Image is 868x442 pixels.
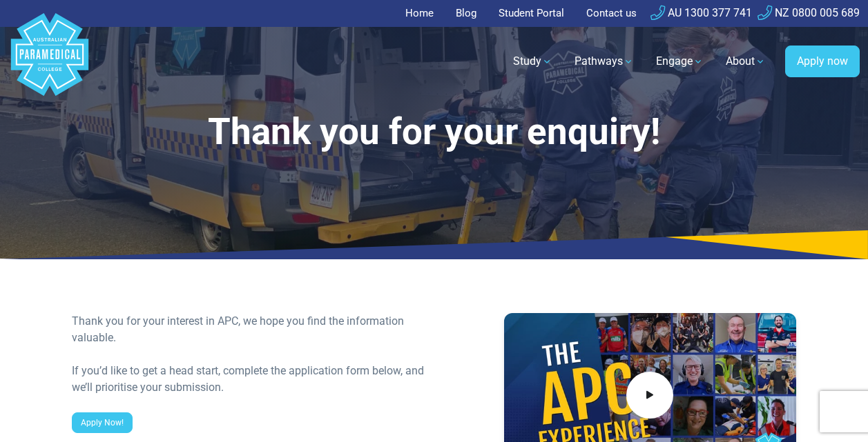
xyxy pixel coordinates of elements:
div: If you’d like to get a head start, complete the application form below, and we’ll prioritise your... [72,363,425,396]
a: Australian Paramedical College [8,27,91,97]
a: Apply Now! [72,412,133,433]
div: Thank you for your interest in APC, we hope you find the information valuable. [72,313,425,346]
a: About [717,42,774,81]
a: Study [505,42,561,81]
a: NZ 0800 005 689 [758,6,860,19]
a: Pathways [566,42,642,81]
a: AU 1300 377 741 [650,6,752,19]
a: Apply now [785,46,860,77]
a: Engage [648,42,712,81]
h1: Thank you for your enquiry! [72,110,795,154]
